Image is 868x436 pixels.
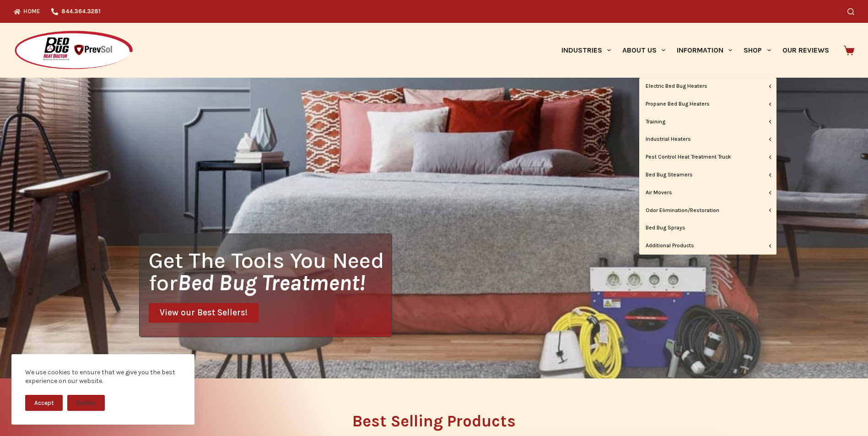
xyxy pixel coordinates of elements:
nav: Primary [555,23,835,78]
i: Bed Bug Treatment! [178,270,365,296]
a: Bed Bug Steamers [639,166,776,184]
button: Decline [67,395,105,411]
a: Industries [555,23,616,78]
a: Information [671,23,738,78]
a: About Us [616,23,671,78]
img: Prevsol/Bed Bug Heat Doctor [14,30,134,71]
button: Search [847,8,854,15]
a: Pest Control Heat Treatment Truck [639,149,776,166]
a: Propane Bed Bug Heaters [639,96,776,113]
a: Industrial Heaters [639,131,776,148]
h2: Best Selling Products [139,413,729,429]
a: Shop [738,23,776,78]
div: We use cookies to ensure that we give you the best experience on our website. [25,368,181,386]
h1: Get The Tools You Need for [149,249,392,294]
a: Training [639,113,776,131]
a: Our Reviews [776,23,835,78]
a: Additional Products [639,237,776,255]
a: Air Movers [639,184,776,202]
button: Accept [25,395,63,411]
span: View our Best Sellers! [160,308,248,317]
a: Electric Bed Bug Heaters [639,78,776,95]
a: Odor Elimination/Restoration [639,202,776,219]
a: View our Best Sellers! [149,303,259,323]
a: Bed Bug Sprays [639,219,776,237]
